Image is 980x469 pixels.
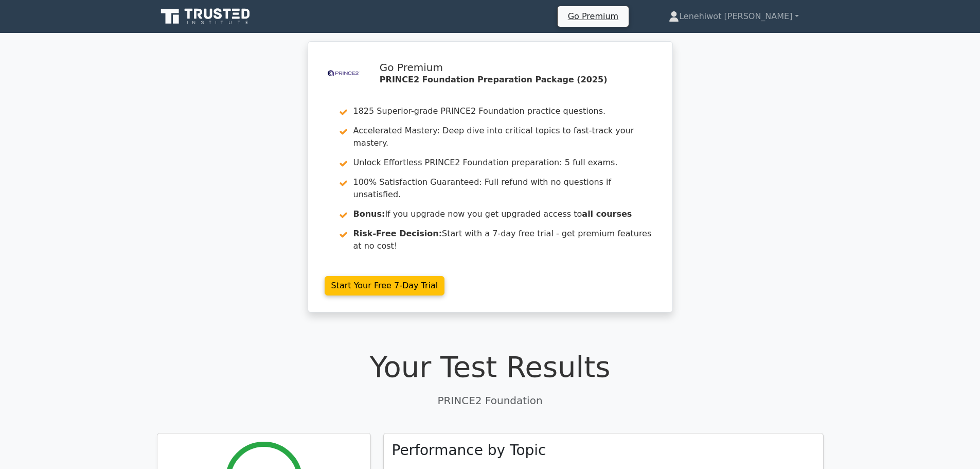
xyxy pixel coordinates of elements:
[325,276,445,296] a: Start Your Free 7-Day Trial
[562,9,625,23] a: Go Premium
[157,393,824,408] p: PRINCE2 Foundation
[392,442,546,459] h3: Performance by Topic
[157,350,824,384] h1: Your Test Results
[644,6,823,27] a: Lenehiwot [PERSON_NAME]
